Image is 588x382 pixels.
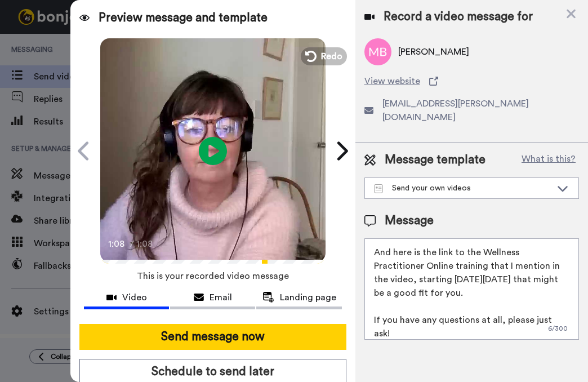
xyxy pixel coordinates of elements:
span: Video [122,291,147,304]
span: 1:08 [136,237,156,251]
span: Message template [385,152,485,168]
button: Send message now [79,324,346,350]
button: What is this? [518,152,579,168]
span: View website [364,74,420,88]
span: Landing page [280,291,336,304]
textarea: Hi {first_name|there}, we've recorded a special message for you, check it out! And here is the li... [364,238,579,340]
span: Message [385,212,434,229]
a: View website [364,74,579,88]
img: Message-temps.svg [374,184,384,193]
span: [EMAIL_ADDRESS][PERSON_NAME][DOMAIN_NAME] [382,97,579,124]
span: Email [210,291,232,304]
span: This is your recorded video message [137,264,289,288]
div: Send your own videos [374,183,551,194]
